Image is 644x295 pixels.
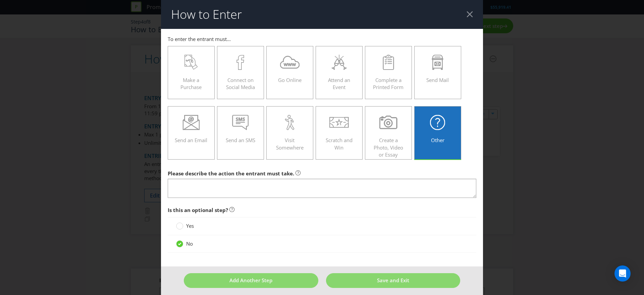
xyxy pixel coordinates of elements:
[614,265,631,282] div: Open Intercom Messenger
[226,137,255,143] span: Send an SMS
[168,36,231,42] span: To enter the entrant must...
[171,8,242,21] h2: How to Enter
[377,277,409,284] span: Save and Exit
[186,240,193,247] span: No
[175,137,207,143] span: Send an Email
[328,77,350,90] span: Attend an Event
[186,222,194,229] span: Yes
[226,77,255,90] span: Connect on Social Media
[168,207,228,213] span: Is this an optional step?
[326,137,353,151] span: Scratch and Win
[326,273,461,288] button: Save and Exit
[431,137,444,143] span: Other
[229,277,272,284] span: Add Another Step
[168,170,294,177] span: Please describe the action the entrant must take.
[278,77,302,83] span: Go Online
[373,77,404,90] span: Complete a Printed Form
[276,137,304,151] span: Visit Somewhere
[184,273,318,288] button: Add Another Step
[180,77,202,90] span: Make a Purchase
[374,137,403,158] span: Create a Photo, Video or Essay
[426,77,449,83] span: Send Mail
